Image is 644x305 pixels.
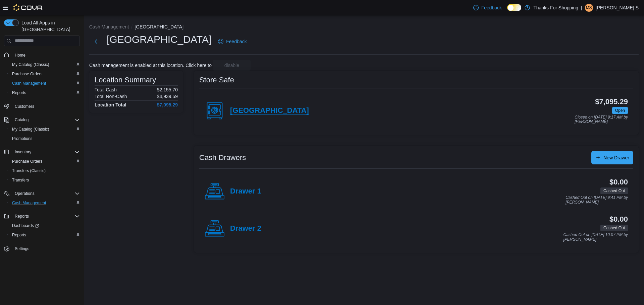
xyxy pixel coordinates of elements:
[157,102,178,107] h4: $7,095.29
[12,71,43,77] span: Purchase Orders
[12,62,49,67] span: My Catalog (Classic)
[15,246,29,251] span: Settings
[89,24,129,29] button: Cash Management
[199,154,246,162] h3: Cash Drawers
[1,115,83,125] button: Catalog
[15,149,31,155] span: Inventory
[95,87,117,92] h6: Total Cash
[230,224,261,233] h4: Drawer 2
[9,70,45,78] a: Purchase Orders
[612,107,628,114] span: Open
[12,116,31,124] button: Catalog
[603,188,625,194] span: Cashed Out
[9,157,80,165] span: Purchase Orders
[230,106,309,115] h4: [GEOGRAPHIC_DATA]
[566,196,628,205] p: Cashed Out on [DATE] 9:41 PM by [PERSON_NAME]
[609,215,628,223] h3: $0.00
[89,35,103,48] button: Next
[603,154,629,161] span: New Drawer
[12,148,34,156] button: Inventory
[9,231,29,239] a: Reports
[9,89,29,97] a: Reports
[1,147,83,157] button: Inventory
[9,61,80,69] span: My Catalog (Classic)
[9,79,80,87] span: Cash Management
[615,107,625,113] span: Open
[15,104,34,109] span: Customers
[1,50,83,60] button: Home
[213,60,251,71] button: disable
[12,168,46,173] span: Transfers (Classic)
[95,94,127,99] h6: Total Non-Cash
[199,76,234,84] h3: Store Safe
[596,4,639,12] p: [PERSON_NAME] S
[591,151,633,164] button: New Drawer
[12,116,80,124] span: Catalog
[12,159,43,164] span: Purchase Orders
[9,79,49,87] a: Cash Management
[9,231,80,239] span: Reports
[9,157,45,165] a: Purchase Orders
[7,166,83,175] button: Transfers (Classic)
[7,198,83,208] button: Cash Management
[9,61,52,69] a: My Catalog (Classic)
[12,102,80,110] span: Customers
[9,135,80,143] span: Promotions
[7,79,83,88] button: Cash Management
[7,125,83,134] button: My Catalog (Classic)
[157,94,178,99] p: $4,939.59
[95,102,126,107] h4: Location Total
[9,167,48,175] a: Transfers (Classic)
[19,19,80,33] span: Load All Apps in [GEOGRAPHIC_DATA]
[12,232,26,238] span: Reports
[157,87,178,92] p: $2,155.70
[12,212,80,220] span: Reports
[9,167,80,175] span: Transfers (Classic)
[9,176,32,184] a: Transfers
[135,24,183,29] button: [GEOGRAPHIC_DATA]
[471,1,504,14] a: Feedback
[575,115,628,124] p: Closed on [DATE] 9:17 AM by [PERSON_NAME]
[533,4,578,12] p: Thanks For Shopping
[12,177,29,183] span: Transfers
[7,175,83,185] button: Transfers
[585,4,593,12] div: Meade S
[15,53,25,58] span: Home
[7,157,83,166] button: Purchase Orders
[12,223,39,228] span: Dashboards
[7,134,83,143] button: Promotions
[609,178,628,186] h3: $0.00
[12,127,49,132] span: My Catalog (Classic)
[1,212,83,221] button: Reports
[15,117,29,123] span: Catalog
[215,35,249,48] a: Feedback
[1,101,83,111] button: Customers
[12,244,80,253] span: Settings
[9,89,80,97] span: Reports
[13,4,43,11] img: Cova
[12,189,80,198] span: Operations
[507,4,521,11] input: Dark Mode
[1,244,83,253] button: Settings
[12,81,46,86] span: Cash Management
[603,225,625,231] span: Cashed Out
[7,88,83,97] button: Reports
[12,102,37,110] a: Customers
[7,221,83,230] a: Dashboards
[9,222,80,230] span: Dashboards
[230,187,261,196] h4: Drawer 1
[9,176,80,184] span: Transfers
[7,230,83,240] button: Reports
[12,212,32,220] button: Reports
[600,225,628,231] span: Cashed Out
[12,189,37,198] button: Operations
[12,90,26,95] span: Reports
[9,70,80,78] span: Purchase Orders
[12,148,80,156] span: Inventory
[224,62,239,69] span: disable
[12,200,46,206] span: Cash Management
[9,199,80,207] span: Cash Management
[1,189,83,198] button: Operations
[9,222,42,230] a: Dashboards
